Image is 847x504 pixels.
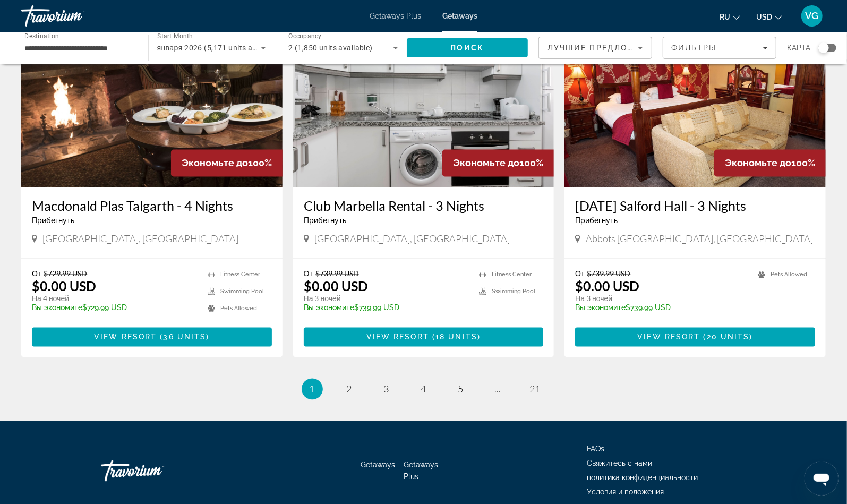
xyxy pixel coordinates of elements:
span: Лучшие предложения [547,44,661,52]
span: Прибегнуть [304,217,346,225]
span: 2 (1,850 units available) [288,44,373,52]
span: Экономьте до [453,158,519,169]
a: Macdonald Plas Talgarth - 4 Nights [32,198,272,214]
a: Getaways [442,12,477,20]
img: Club Marbella Rental - 3 Nights [293,18,554,187]
img: Karma Salford Hall - 3 Nights [564,18,826,187]
span: VG [806,11,819,21]
span: Fitness Center [492,271,532,278]
span: 18 units [435,333,477,341]
mat-select: Sort by [547,41,643,54]
span: Вы экономите [575,304,626,312]
button: Search [407,38,528,57]
span: USD [756,13,772,21]
span: ru [720,13,730,21]
a: FAQs [587,445,604,454]
h3: Club Marbella Rental - 3 Nights [304,198,544,214]
a: Travorium [21,2,127,30]
p: $729.99 USD [32,304,197,312]
p: На 3 ночей [304,294,469,304]
span: Pets Allowed [771,271,807,278]
span: ... [495,383,501,395]
p: $739.99 USD [575,304,747,312]
span: Fitness Center [220,271,260,278]
span: 3 [384,383,389,395]
button: View Resort(36 units) [32,328,272,347]
span: Вы экономите [32,304,82,312]
span: января 2026 (5,171 units available) [157,44,283,52]
button: View Resort(20 units) [575,328,815,347]
span: Прибегнуть [575,217,618,225]
span: [GEOGRAPHIC_DATA], [GEOGRAPHIC_DATA] [42,233,238,245]
span: 4 [421,383,426,395]
span: Destination [24,32,59,40]
span: Поиск [451,44,484,52]
span: Abbots [GEOGRAPHIC_DATA], [GEOGRAPHIC_DATA] [586,233,813,245]
span: 2 [347,383,352,395]
span: 1 [310,383,315,395]
p: $0.00 USD [32,278,96,294]
span: Swimming Pool [492,288,535,295]
button: Change language [720,9,740,24]
img: Macdonald Plas Talgarth - 4 Nights [21,18,283,187]
a: [DATE] Salford Hall - 3 Nights [575,198,815,214]
span: От [575,269,584,278]
button: Filters [663,37,776,59]
div: 100% [171,150,283,177]
span: View Resort [638,333,700,341]
a: Getaways Plus [404,461,438,481]
span: 36 units [164,333,207,341]
p: $0.00 USD [575,278,639,294]
span: Экономьте до [725,158,791,169]
span: $739.99 USD [315,269,359,278]
p: На 3 ночей [575,294,747,304]
p: На 4 ночей [32,294,197,304]
a: Getaways Plus [370,12,421,20]
iframe: Schaltfläche zum Öffnen des Messaging-Fensters [805,462,839,496]
div: 100% [442,150,554,177]
span: 5 [458,383,464,395]
a: Getaways [361,461,395,469]
span: От [304,269,313,278]
span: Экономьте до [182,158,248,169]
span: 21 [530,383,541,395]
nav: Pagination [21,379,826,400]
span: Вы экономите [304,304,354,312]
span: ( ) [157,333,209,341]
span: Pets Allowed [220,305,257,312]
span: Swimming Pool [220,288,264,295]
span: От [32,269,41,278]
p: $739.99 USD [304,304,469,312]
span: $729.99 USD [44,269,87,278]
button: View Resort(18 units) [304,328,544,347]
span: View Resort [366,333,429,341]
input: Select destination [24,42,134,55]
span: ( ) [429,333,481,341]
span: карта [787,40,810,55]
button: Change currency [756,9,782,24]
span: [GEOGRAPHIC_DATA], [GEOGRAPHIC_DATA] [314,233,510,245]
span: Прибегнуть [32,217,74,225]
a: Свяжитесь с нами [587,459,652,468]
span: Start Month [157,33,193,40]
a: политика конфиденциальности [587,474,698,482]
span: View Resort [94,333,157,341]
p: $0.00 USD [304,278,368,294]
a: Условия и положения [587,488,664,497]
span: ( ) [700,333,753,341]
div: 100% [714,150,826,177]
